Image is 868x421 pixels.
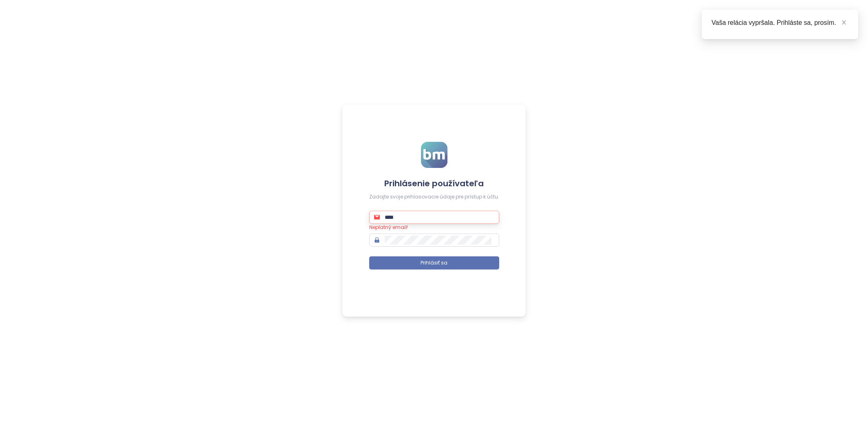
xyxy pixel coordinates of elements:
[374,237,380,243] span: lock
[369,224,499,231] div: Neplatný email!
[369,256,499,269] button: Prihlásiť sa
[712,18,848,28] div: Vaša relácia vypršala. Prihláste sa, prosím.
[369,193,499,201] div: Zadajte svoje prihlasovacie údaje pre prístup k účtu.
[374,214,380,220] span: mail
[841,20,847,25] span: close
[369,178,499,189] h4: Prihlásenie používateľa
[421,142,447,168] img: logo
[421,259,447,267] span: Prihlásiť sa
